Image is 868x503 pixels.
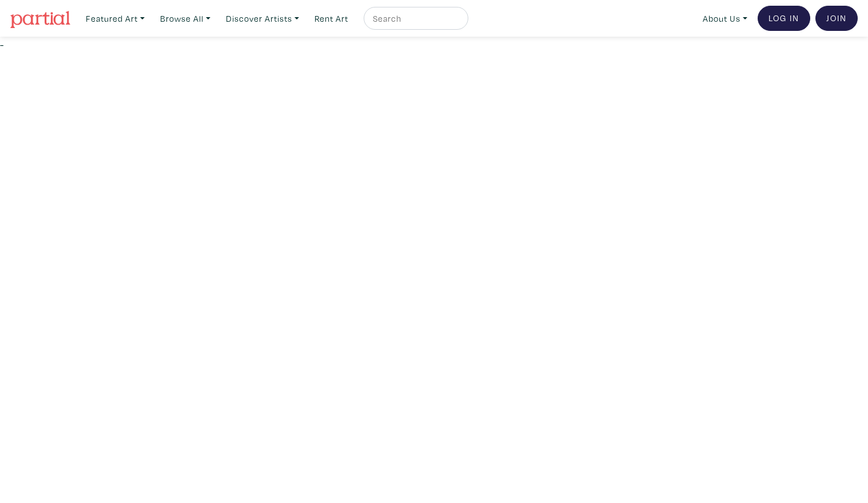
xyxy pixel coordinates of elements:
a: Log In [758,6,810,31]
a: Join [815,6,858,31]
input: Search [372,11,457,26]
a: About Us [698,7,752,30]
a: Discover Artists [221,7,304,30]
a: Browse All [155,7,216,30]
a: Featured Art [81,7,150,30]
a: Rent Art [309,7,353,30]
